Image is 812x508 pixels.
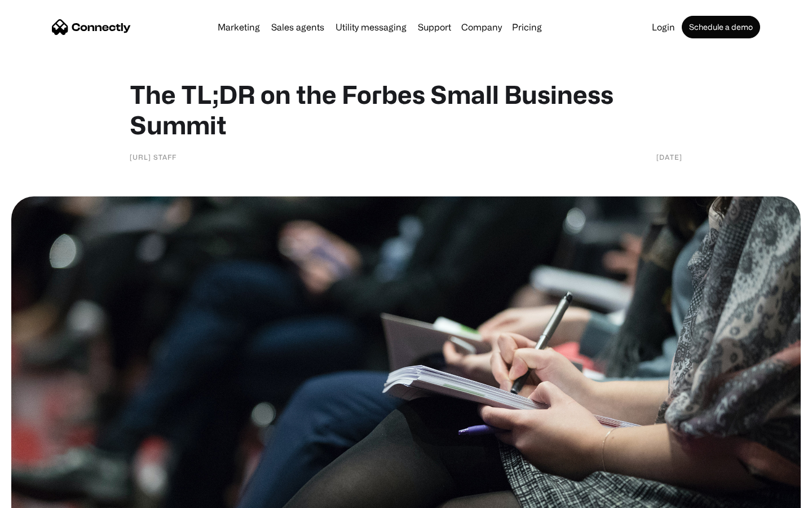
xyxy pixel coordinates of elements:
[130,79,682,140] h1: The TL;DR on the Forbes Small Business Summit
[682,16,760,38] a: Schedule a demo
[331,23,411,32] a: Utility messaging
[461,19,502,35] div: Company
[130,151,176,163] div: [URL] Staff
[656,151,682,163] div: [DATE]
[507,23,546,32] a: Pricing
[647,23,679,32] a: Login
[267,23,329,32] a: Sales agents
[11,488,68,504] aside: Language selected: English
[213,23,264,32] a: Marketing
[23,488,68,504] ul: Language list
[413,23,456,32] a: Support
